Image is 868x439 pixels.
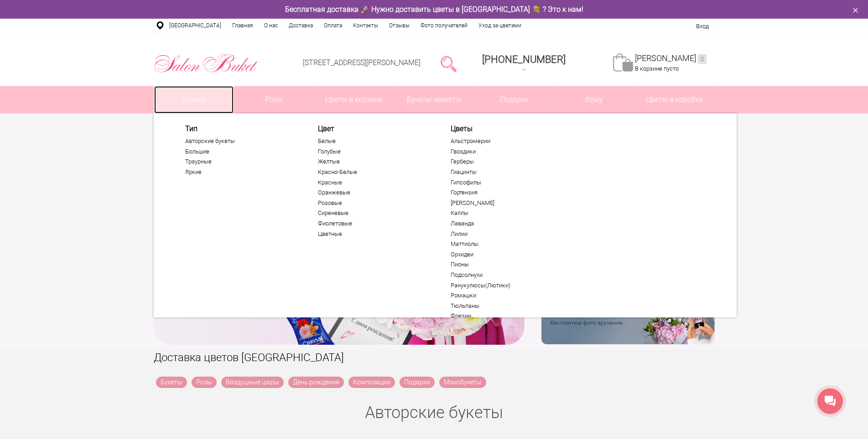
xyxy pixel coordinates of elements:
[696,23,709,30] a: Вход
[554,86,634,113] span: Кому
[164,19,227,32] a: [GEOGRAPHIC_DATA]
[474,86,554,113] a: Подарки
[451,271,563,279] a: Подсолнухи
[451,282,563,289] a: Ранукулюсы(Лютики)
[318,124,430,133] span: Цвет
[451,168,563,176] a: Гиацинты
[451,179,563,186] a: Гипсофилы
[283,19,318,32] a: Доставка
[318,199,430,207] a: Розовые
[288,377,344,388] a: День рождения
[451,240,563,248] a: Маттиолы
[634,86,714,113] a: Цветы в коробке
[318,148,430,155] a: Голубые
[318,189,430,196] a: Оранжевые
[482,54,566,65] span: [PHONE_NUMBER]
[451,158,563,165] a: Герберы
[154,349,715,366] h1: Доставка цветов [GEOGRAPHIC_DATA]
[348,377,395,388] a: Композиции
[185,168,297,176] a: Яркие
[318,230,430,238] a: Цветные
[234,86,314,113] a: Розы
[318,138,430,145] a: Белые
[318,220,430,227] a: Фиолетовые
[451,251,563,258] a: Орхидеи
[221,377,284,388] a: Воздушные шары
[473,19,527,32] a: Уход за цветами
[451,312,563,320] a: Фрезии
[451,148,563,155] a: Гвоздики
[400,377,435,388] a: Подарки
[384,19,415,32] a: Отзывы
[451,302,563,310] a: Тюльпаны
[185,124,297,133] span: Тип
[635,53,707,64] a: [PERSON_NAME]
[698,54,707,64] ins: 0
[318,209,430,217] a: Сиреневые
[318,168,430,176] a: Красно-Белые
[318,158,430,165] a: Желтые
[185,158,297,165] a: Траурные
[451,292,563,299] a: Ромашки
[451,189,563,196] a: Гортензия
[439,377,486,388] a: Монобукеты
[635,65,679,72] span: В корзине пусто
[451,124,563,133] a: Цветы
[451,209,563,217] a: Каллы
[318,179,430,186] a: Красные
[154,86,234,113] a: Букеты
[154,51,258,75] img: Цветы Нижний Новгород
[348,19,384,32] a: Контакты
[451,138,563,145] a: Альстромерии
[451,199,563,207] a: [PERSON_NAME]
[259,19,283,32] a: О нас
[318,19,348,32] a: Оплата
[365,403,503,422] a: Авторские букеты
[185,148,297,155] a: Большие
[415,19,473,32] a: Фото получателей
[303,58,421,67] a: [STREET_ADDRESS][PERSON_NAME]
[185,138,297,145] a: Авторские букеты
[192,377,217,388] a: Розы
[451,261,563,268] a: Пионы
[314,86,394,113] a: Цветы в корзине
[451,230,563,238] a: Лилии
[477,51,571,77] a: [PHONE_NUMBER]
[227,19,259,32] a: Главная
[394,86,474,113] a: Букеты невесты
[156,377,187,388] a: Букеты
[147,5,722,14] div: Бесплатная доставка 🚀 Нужно доставить цветы в [GEOGRAPHIC_DATA] 💐 ? Это к нам!
[451,220,563,227] a: Лаванда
